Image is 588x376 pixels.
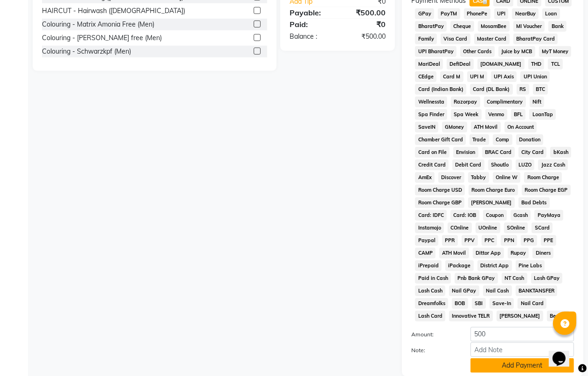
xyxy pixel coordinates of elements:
[477,59,525,70] span: [DOMAIN_NAME]
[508,248,529,258] span: Rupay
[521,235,537,246] span: PPG
[518,298,546,309] span: Nail Card
[415,84,466,95] span: Card (Indian Bank)
[470,342,574,357] input: Add Note
[467,71,487,82] span: UPI M
[415,260,442,271] span: iPrepaid
[415,172,435,183] span: AmEx
[522,185,571,195] span: Room Charge EGP
[460,46,495,57] span: Other Cards
[477,260,512,271] span: District App
[532,223,553,233] span: SCard
[42,20,154,29] div: Colouring - Matrix Amonia Free (Men)
[415,46,457,57] span: UPI BharatPay
[338,7,393,18] div: ₹500.00
[415,185,465,195] span: Room Charge USD
[478,21,510,32] span: MosamBee
[484,97,526,107] span: Complimentary
[501,235,517,246] span: PPN
[455,273,498,284] span: Pnb Bank GPay
[415,197,464,208] span: Room Charge GBP
[490,298,514,309] span: Save-In
[504,223,528,233] span: SOnline
[533,84,548,95] span: BTC
[471,122,501,132] span: ATH Movil
[530,97,545,107] span: Nift
[415,223,444,233] span: Instamojo
[491,71,517,82] span: UPI Axis
[438,8,460,19] span: PayTM
[511,210,531,221] span: Gcash
[517,84,529,95] span: RS
[524,172,562,183] span: Room Charge
[497,311,543,321] span: [PERSON_NAME]
[513,21,545,32] span: MI Voucher
[415,71,436,82] span: CEdge
[415,109,447,120] span: Spa Finder
[415,273,451,284] span: Paid in Cash
[468,172,489,183] span: Tabby
[415,248,436,258] span: CAMP
[415,285,445,296] span: Lash Cash
[516,260,545,271] span: Pine Labs
[472,298,486,309] span: SBI
[476,223,500,233] span: UOnline
[42,6,185,16] div: HAIRCUT - Hairwash ([DEMOGRAPHIC_DATA])
[488,160,512,170] span: Shoutlo
[415,210,447,221] span: Card: IDFC
[415,59,443,70] span: MariDeal
[473,248,504,258] span: Dittor App
[404,346,463,355] label: Note:
[415,34,437,44] span: Family
[548,21,567,32] span: Bank
[483,210,507,221] span: Coupon
[541,235,556,246] span: PPE
[451,109,482,120] span: Spa Week
[482,235,498,246] span: PPC
[450,210,479,221] span: Card: IOB
[452,160,484,170] span: Debit Card
[442,235,458,246] span: PPR
[531,273,563,284] span: Lash GPay
[415,298,448,309] span: Dreamfolks
[538,160,568,170] span: Jazz Cash
[470,327,574,341] input: Amount
[482,147,515,158] span: BRAC Card
[520,71,550,82] span: UPI Union
[502,273,527,284] span: NT Cash
[483,285,512,296] span: Nail Cash
[283,19,338,30] div: Paid:
[542,8,560,19] span: Loan
[464,8,491,19] span: PhonePe
[415,311,445,321] span: Lash Card
[439,248,469,258] span: ATH Movil
[451,97,480,107] span: Razorpay
[493,134,512,145] span: Comp
[512,8,539,19] span: NearBuy
[415,8,434,19] span: GPay
[516,134,544,145] span: Donation
[440,71,463,82] span: Card M
[415,147,450,158] span: Card on File
[415,122,438,132] span: SaveIN
[470,84,513,95] span: Card (DL Bank)
[493,172,521,183] span: Online W
[447,59,474,70] span: DefiDeal
[283,32,338,42] div: Balance :
[534,210,563,221] span: PayMaya
[415,160,449,170] span: Credit Card
[449,311,493,321] span: Innovative TELR
[42,47,131,56] div: Colouring - Schwarzkpf (Men)
[498,46,535,57] span: Juice by MCB
[485,109,507,120] span: Venmo
[415,21,447,32] span: BharatPay
[468,197,515,208] span: [PERSON_NAME]
[42,33,162,43] div: Colouring - [PERSON_NAME] free (Men)
[519,197,550,208] span: Bad Debts
[505,122,537,132] span: On Account
[404,330,463,339] label: Amount:
[453,147,478,158] span: Envision
[474,34,510,44] span: Master Card
[449,285,479,296] span: Nail GPay
[494,8,509,19] span: UPI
